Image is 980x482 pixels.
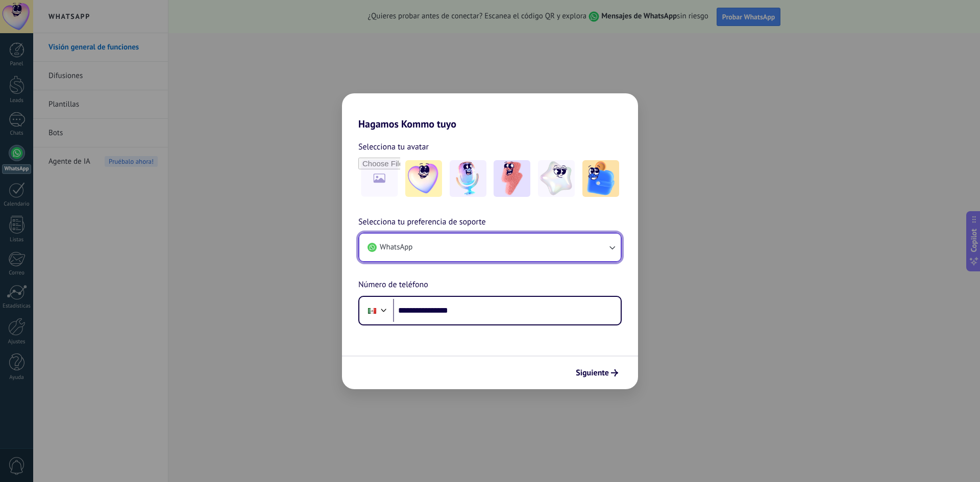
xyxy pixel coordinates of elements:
button: Siguiente [571,364,623,382]
span: WhatsApp [380,242,412,252]
img: -5.jpeg [582,160,619,197]
img: -3.jpeg [494,160,530,197]
span: Número de teléfono [358,278,428,292]
img: -4.jpeg [538,160,575,197]
button: WhatsApp [359,234,621,261]
img: -2.jpeg [450,160,486,197]
div: Mexico: + 52 [362,300,382,321]
span: Siguiente [576,369,609,376]
img: -1.jpeg [405,160,442,197]
span: Selecciona tu preferencia de soporte [358,216,486,229]
h2: Hagamos Kommo tuyo [342,93,638,130]
span: Selecciona tu avatar [358,140,429,154]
